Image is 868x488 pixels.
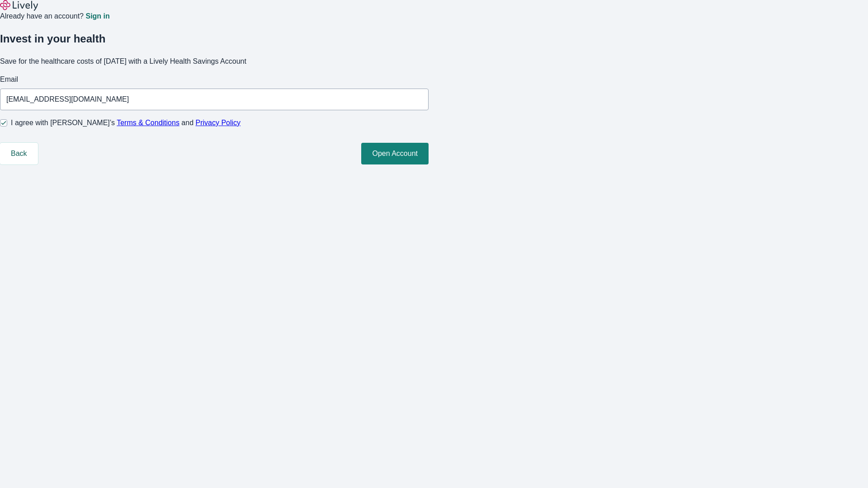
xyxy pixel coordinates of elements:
a: Privacy Policy [196,119,241,127]
a: Sign in [85,13,109,20]
span: I agree with [PERSON_NAME]’s and [11,117,241,128]
button: Open Account [361,143,429,164]
a: Terms & Conditions [117,119,179,127]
